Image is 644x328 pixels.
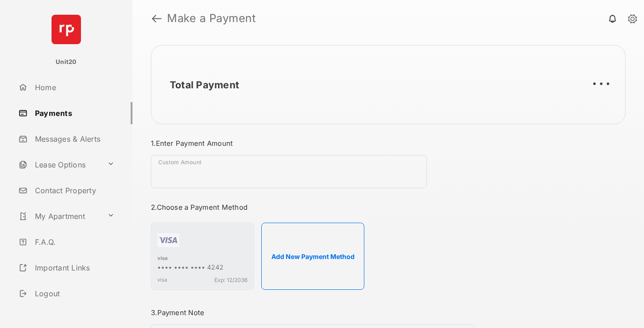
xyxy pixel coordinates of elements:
[15,257,118,279] a: Important Links
[167,13,256,24] strong: Make a Payment
[56,58,77,67] p: Unit20
[151,223,254,290] div: visa•••• •••• •••• 4242visaExp: 12/2036
[52,15,81,44] img: svg+xml;base64,PHN2ZyB4bWxucz0iaHR0cDovL3d3dy53My5vcmcvMjAwMC9zdmciIHdpZHRoPSI2NCIgaGVpZ2h0PSI2NC...
[151,308,475,317] h3: 3. Payment Note
[15,154,103,176] a: Lease Options
[15,128,132,150] a: Messages & Alerts
[214,276,247,283] span: Exp: 12/2036
[15,179,132,201] a: Contact Property
[15,205,103,227] a: My Apartment
[15,102,132,124] a: Payments
[261,223,364,290] button: Add New Payment Method
[157,276,167,283] span: visa
[15,76,132,98] a: Home
[157,255,247,263] div: visa
[15,282,132,305] a: Logout
[151,203,475,212] h3: 2. Choose a Payment Method
[151,139,475,148] h3: 1. Enter Payment Amount
[170,79,239,91] h2: Total Payment
[15,231,132,253] a: F.A.Q.
[157,263,247,273] div: •••• •••• •••• 4242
